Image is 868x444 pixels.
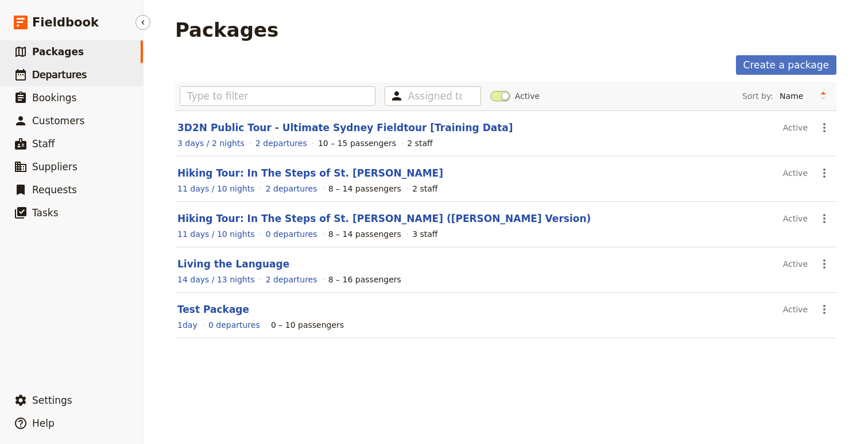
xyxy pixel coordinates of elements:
div: Active [783,300,808,319]
span: 11 days / 10 nights [177,184,255,193]
a: View the itinerary for this package [177,228,255,240]
a: Hiking Tour: In The Steps of St. [PERSON_NAME] ([PERSON_NAME] Version) [177,213,591,224]
div: 8 – 14 passengers [328,183,401,194]
div: 8 – 14 passengers [328,228,401,240]
span: Bookings [32,92,76,104]
a: View the itinerary for this package [177,137,245,149]
div: 2 staff [407,137,432,149]
div: Active [783,118,808,137]
button: Actions [815,254,834,274]
span: Staff [32,138,55,150]
a: View the departures for this package [266,183,317,194]
input: Assigned to [408,89,462,103]
a: Test Package [177,304,249,315]
button: Actions [815,209,834,228]
span: Help [32,418,55,429]
button: Hide menu [135,15,150,30]
div: Active [783,163,808,183]
h1: Packages [175,18,278,41]
span: Tasks [32,207,59,219]
a: View the departures for this package [255,137,307,149]
a: Create a package [736,55,836,75]
span: 1 day [177,320,197,330]
span: Customers [32,115,84,127]
div: 10 – 15 passengers [318,137,396,149]
button: Actions [815,163,834,183]
div: Active [783,209,808,228]
select: Sort by: [774,87,815,105]
button: Actions [815,300,834,319]
a: View the itinerary for this package [177,319,197,331]
span: 11 days / 10 nights [177,229,255,239]
a: View the departures for this package [266,228,317,240]
input: Type to filter [180,86,375,106]
div: 0 – 10 passengers [271,319,344,331]
div: 2 staff [412,183,437,194]
span: 14 days / 13 nights [177,275,255,284]
span: Settings [32,395,72,406]
span: Suppliers [32,161,77,173]
div: Active [783,254,808,274]
span: 3 days / 2 nights [177,139,245,148]
button: Change sort direction [815,87,832,105]
a: 3D2N Public Tour - Ultimate Sydney Fieldtour [Training Data] [177,122,513,133]
a: View the itinerary for this package [177,274,255,285]
button: Actions [815,118,834,137]
a: View the itinerary for this package [177,183,255,194]
span: Sort by: [742,90,773,102]
a: Living the Language [177,258,289,270]
span: Departures [32,69,87,81]
a: View the departures for this package [208,319,260,331]
span: Requests [32,184,77,196]
a: View the departures for this package [266,274,317,285]
span: Fieldbook [32,14,99,31]
span: Active [515,90,540,102]
a: Hiking Tour: In The Steps of St. [PERSON_NAME] [177,167,443,179]
div: 3 staff [412,228,437,240]
div: 8 – 16 passengers [328,274,401,285]
span: Packages [32,46,84,58]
